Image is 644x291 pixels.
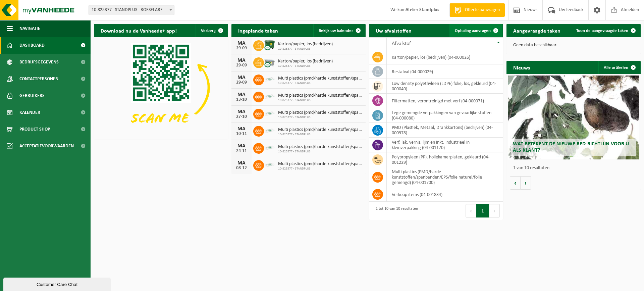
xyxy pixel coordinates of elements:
span: Multi plastics (pmd/harde kunststoffen/spanbanden/eps/folie naturel/folie gemeng... [278,110,362,115]
span: 10-825377 - STANDPLUS - ROESELARE [89,5,174,15]
span: 10-825377 - STANDPLUS [278,133,362,137]
span: 10-825377 - STANDPLUS [278,47,333,51]
img: WB-2500-CU [264,56,275,68]
div: MA [235,75,248,80]
p: 1 van 10 resultaten [513,166,637,171]
span: 10-825377 - STANDPLUS [278,150,362,154]
a: Ophaling aanvragen [449,24,502,37]
div: MA [235,143,248,149]
span: 10-825377 - STANDPLUS [278,167,362,171]
a: Wat betekent de nieuwe RED-richtlijn voor u als klant? [508,76,639,159]
span: Bekijk uw kalender [319,29,353,33]
button: 1 [476,204,489,217]
button: Vorige [510,176,521,190]
td: filtermatten, verontreinigd met verf (04-000071) [387,94,503,108]
span: Multi plastics (pmd/harde kunststoffen/spanbanden/eps/folie naturel/folie gemeng... [278,144,362,150]
span: Bedrijfsgegevens [19,54,59,70]
td: verkoop items (04-001834) [387,187,503,202]
iframe: chat widget [3,276,112,291]
img: LP-SK-00500-LPE-16 [264,125,275,136]
div: MA [235,58,248,63]
img: WB-1100-CU [264,39,275,51]
p: Geen data beschikbaar. [513,43,634,48]
button: Previous [466,204,476,217]
td: polypropyleen (PP), hollekamerplaten, gekleurd (04-001229) [387,152,503,167]
img: LP-SK-00500-LPE-16 [264,159,275,171]
h2: Aangevraagde taken [506,24,567,37]
span: Navigatie [19,20,40,37]
div: MA [235,160,248,166]
button: Next [489,204,500,217]
span: Product Shop [19,121,50,138]
span: 10-825377 - STANDPLUS - ROESELARE [89,5,174,15]
h2: Nieuws [506,61,537,74]
span: Acceptatievoorwaarden [19,138,74,154]
h2: Uw afvalstoffen [369,24,418,37]
span: Offerte aanvragen [463,7,501,13]
div: MA [235,92,248,97]
strong: Atelier Standplus [406,7,439,12]
span: Kalender [19,104,40,121]
td: karton/papier, los (bedrijven) (04-000026) [387,50,503,64]
a: Offerte aanvragen [449,3,505,17]
div: MA [235,126,248,132]
button: Volgende [521,176,531,190]
span: Ophaling aanvragen [455,29,491,33]
td: PMD (Plastiek, Metaal, Drankkartons) (bedrijven) (04-000978) [387,123,503,138]
td: verf, lak, vernis, lijm en inkt, industrieel in kleinverpakking (04-001170) [387,138,503,152]
span: Wat betekent de nieuwe RED-richtlijn voor u als klant? [513,141,629,153]
span: Gebruikers [19,87,45,104]
span: Karton/papier, los (bedrijven) [278,59,333,64]
button: Verberg [196,24,227,37]
span: Multi plastics (pmd/harde kunststoffen/spanbanden/eps/folie naturel/folie gemeng... [278,127,362,133]
span: Contactpersonen [19,70,58,87]
td: low density polyethyleen (LDPE) folie, los, gekleurd (04-000040) [387,79,503,94]
td: lege gemengde verpakkingen van gevaarlijke stoffen (04-000080) [387,108,503,123]
span: Verberg [201,29,216,33]
h2: Download nu de Vanheede+ app! [94,24,183,37]
div: 08-12 [235,166,248,171]
span: Afvalstof [392,41,411,46]
span: Multi plastics (pmd/harde kunststoffen/spanbanden/eps/folie naturel/folie gemeng... [278,76,362,81]
div: MA [235,41,248,46]
span: Toon de aangevraagde taken [576,29,628,33]
span: Multi plastics (pmd/harde kunststoffen/spanbanden/eps/folie naturel/folie gemeng... [278,161,362,167]
span: 10-825377 - STANDPLUS [278,98,362,102]
div: 10-11 [235,132,248,136]
div: 29-09 [235,80,248,85]
img: Download de VHEPlus App [94,37,228,138]
span: 10-825377 - STANDPLUS [278,64,333,68]
div: MA [235,109,248,114]
div: 13-10 [235,97,248,102]
img: LP-SK-00500-LPE-16 [264,74,275,85]
h2: Ingeplande taken [231,24,285,37]
div: 29-09 [235,46,248,51]
img: LP-SK-00500-LPE-16 [264,91,275,102]
span: Karton/papier, los (bedrijven) [278,42,333,47]
a: Toon de aangevraagde taken [571,24,640,37]
span: 10-825377 - STANDPLUS [278,81,362,85]
div: 29-09 [235,63,248,68]
span: 10-825377 - STANDPLUS [278,115,362,119]
a: Alle artikelen [598,61,640,74]
td: multi plastics (PMD/harde kunststoffen/spanbanden/EPS/folie naturel/folie gemengd) (04-001700) [387,167,503,187]
a: Bekijk uw kalender [313,24,365,37]
span: Dashboard [19,37,45,54]
div: 24-11 [235,149,248,153]
img: LP-SK-00500-LPE-16 [264,108,275,119]
div: 1 tot 10 van 10 resultaten [372,203,418,218]
span: Multi plastics (pmd/harde kunststoffen/spanbanden/eps/folie naturel/folie gemeng... [278,93,362,98]
td: restafval (04-000029) [387,64,503,79]
div: 27-10 [235,114,248,119]
img: LP-SK-00500-LPE-16 [264,142,275,153]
